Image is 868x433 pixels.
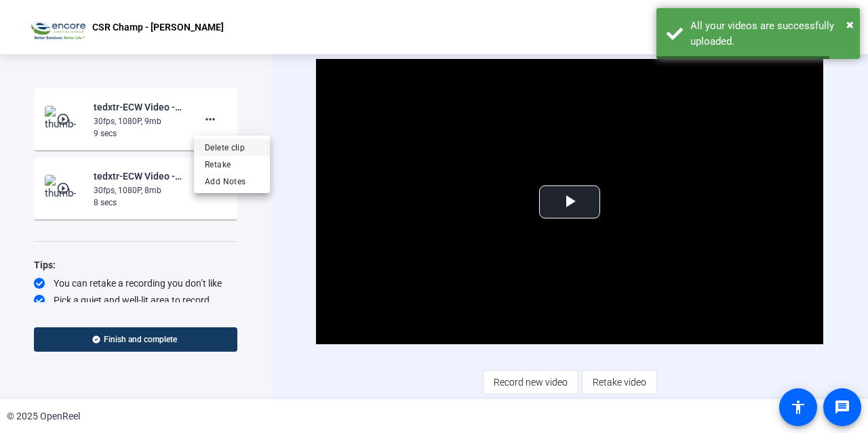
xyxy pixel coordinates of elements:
[690,18,850,49] div: All your videos are successfully uploaded.
[846,14,854,35] button: Close
[205,140,259,156] span: Delete clip
[846,16,854,33] span: ×
[205,173,259,190] span: Add Notes
[205,157,259,173] span: Retake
